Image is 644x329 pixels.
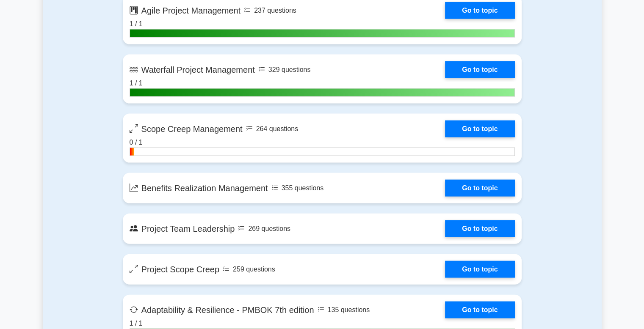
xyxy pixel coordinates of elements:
[445,302,514,318] a: Go to topic
[445,180,514,197] a: Go to topic
[445,121,514,137] a: Go to topic
[445,2,514,19] a: Go to topic
[445,261,514,278] a: Go to topic
[445,61,514,78] a: Go to topic
[445,220,514,237] a: Go to topic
